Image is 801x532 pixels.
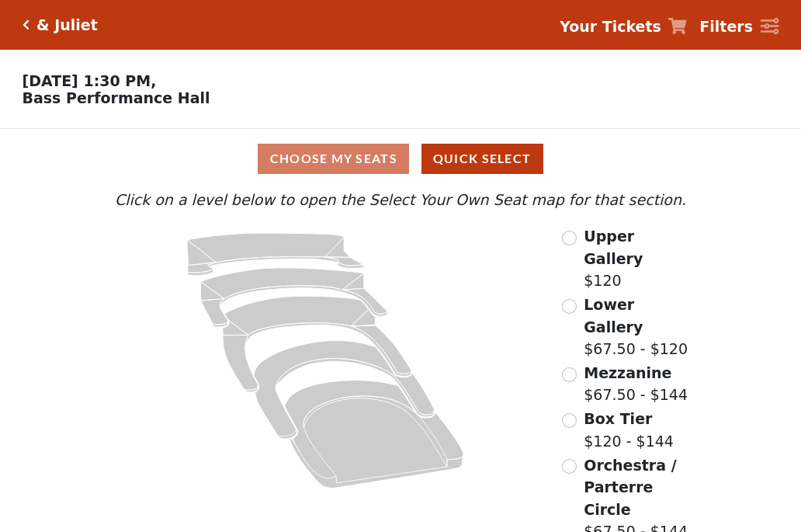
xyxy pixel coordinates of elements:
[285,381,464,489] path: Orchestra / Parterre Circle - Seats Available: 31
[584,228,643,267] span: Upper Gallery
[699,18,753,35] strong: Filters
[36,16,98,34] h5: & Juliet
[111,189,690,211] p: Click on a level below to open the Select Your Own Seat map for that section.
[584,410,652,427] span: Box Tier
[584,408,674,452] label: $120 - $144
[560,18,661,35] strong: Your Tickets
[201,268,388,327] path: Lower Gallery - Seats Available: 88
[23,19,29,30] a: Click here to go back to filters
[560,16,687,38] a: Your Tickets
[584,294,690,360] label: $67.50 - $120
[584,296,643,336] span: Lower Gallery
[584,225,690,292] label: $120
[699,16,778,38] a: Filters
[584,364,671,381] span: Mezzanine
[584,457,676,518] span: Orchestra / Parterre Circle
[584,362,688,406] label: $67.50 - $144
[421,144,543,174] button: Quick Select
[187,233,364,276] path: Upper Gallery - Seats Available: 306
